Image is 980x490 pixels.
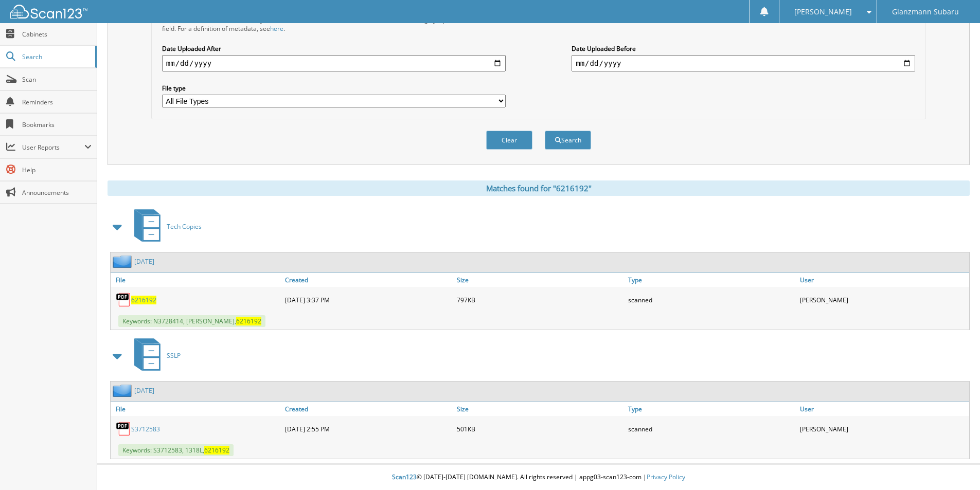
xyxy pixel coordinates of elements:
span: Tech Copies [167,222,202,231]
a: User [797,402,969,416]
a: [DATE] [134,386,154,395]
span: Bookmarks [22,120,92,129]
a: User [797,273,969,287]
div: [DATE] 3:37 PM [282,289,454,310]
span: Reminders [22,98,92,106]
span: 6216192 [236,317,261,325]
span: User Reports [22,143,84,152]
a: Size [454,402,626,416]
div: 797KB [454,289,626,310]
a: Privacy Policy [647,473,685,481]
a: [DATE] [134,257,154,266]
span: Keywords: S3712583, 1318L, [118,444,234,456]
div: [PERSON_NAME] [797,419,969,439]
span: 6216192 [204,446,229,455]
span: Scan [22,75,92,84]
div: 501KB [454,419,626,439]
div: [DATE] 2:55 PM [282,419,454,439]
a: SSLP [128,335,181,376]
a: Type [626,273,797,287]
span: Cabinets [22,30,92,39]
a: here [270,24,283,33]
img: scan123-logo-white.svg [10,5,87,19]
input: end [572,55,915,71]
span: Keywords: N3728414, [PERSON_NAME], [118,315,265,327]
button: Search [545,131,591,150]
a: File [111,402,282,416]
iframe: Chat Widget [929,441,980,490]
div: Matches found for "6216192" [108,180,970,196]
div: scanned [626,419,797,439]
span: Announcements [22,188,92,197]
a: 6216192 [131,296,156,304]
span: [PERSON_NAME] [794,9,852,15]
span: Glanzmann Subaru [892,9,959,15]
img: folder2.png [113,384,134,397]
img: folder2.png [113,255,134,268]
label: Date Uploaded Before [572,44,915,53]
button: Clear [486,131,532,150]
a: Type [626,402,797,416]
div: scanned [626,289,797,310]
span: SSLP [167,351,181,360]
label: File type [162,84,506,93]
a: Size [454,273,626,287]
span: Search [22,52,90,61]
span: Help [22,166,92,174]
label: Date Uploaded After [162,44,506,53]
a: File [111,273,282,287]
div: All metadata fields are searched by default. Select a cabinet with metadata to enable filtering b... [162,15,506,33]
a: Created [282,273,454,287]
div: [PERSON_NAME] [797,289,969,310]
img: PDF.png [116,421,131,437]
a: S3712583 [131,425,160,433]
a: Created [282,402,454,416]
input: start [162,55,506,71]
span: Scan123 [392,473,417,481]
div: © [DATE]-[DATE] [DOMAIN_NAME]. All rights reserved | appg03-scan123-com | [97,465,980,490]
img: PDF.png [116,292,131,307]
a: Tech Copies [128,206,202,247]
